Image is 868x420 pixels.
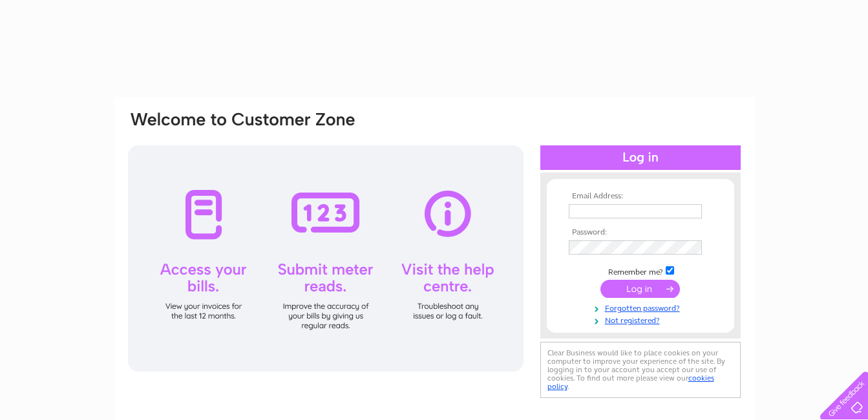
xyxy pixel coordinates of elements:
[566,264,715,277] td: Remember me?
[569,313,715,326] a: Not registered?
[569,301,715,313] a: Forgotten password?
[566,228,715,237] th: Password:
[566,192,715,201] th: Email Address:
[600,280,680,298] input: Submit
[547,373,714,391] a: cookies policy
[540,342,741,398] div: Clear Business would like to place cookies on your computer to improve your experience of the sit...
